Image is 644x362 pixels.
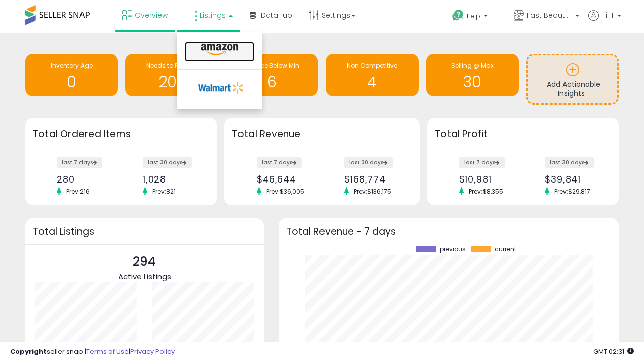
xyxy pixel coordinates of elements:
label: last 7 days [459,157,505,168]
h1: 30 [431,74,514,90]
strong: Copyright [10,347,47,356]
label: last 30 days [143,157,192,168]
span: Prev: 216 [61,187,95,196]
a: Hi IT [588,10,621,33]
span: Prev: $8,355 [464,187,508,196]
h3: Total Revenue - 7 days [286,228,611,235]
div: 280 [57,174,113,185]
span: Help [467,12,480,20]
h3: Total Listings [33,228,256,235]
div: $46,644 [257,174,314,185]
span: current [495,246,516,253]
span: Prev: $136,175 [349,187,396,196]
span: Selling @ Max [451,61,494,70]
div: seller snap | | [10,347,175,357]
label: last 30 days [344,157,393,168]
div: 1,028 [143,174,199,185]
span: Needs to Reprice [146,61,197,70]
h3: Total Ordered Items [33,127,209,141]
span: previous [440,246,466,253]
span: Inventory Age [51,61,93,70]
span: DataHub [261,10,292,20]
label: last 7 days [257,157,302,168]
h1: 207 [130,74,213,90]
span: Prev: 821 [147,187,181,196]
a: Inventory Age 0 [25,54,118,96]
span: Prev: $29,817 [549,187,595,196]
a: Privacy Policy [130,347,175,356]
a: Selling @ Max 30 [426,54,519,96]
label: last 7 days [57,157,102,168]
span: Prev: $36,005 [261,187,309,196]
a: Terms of Use [86,347,129,356]
span: Overview [135,10,168,20]
span: Active Listings [118,271,171,282]
h1: 0 [30,74,113,90]
span: 2025-10-11 02:31 GMT [593,347,634,356]
i: Get Help [452,9,464,22]
div: $10,981 [459,174,516,185]
h1: 6 [230,74,313,90]
h3: Total Revenue [232,127,412,141]
h1: 4 [331,74,413,90]
label: last 30 days [545,157,594,168]
span: Add Actionable Insights [547,79,600,99]
span: Hi IT [601,10,614,20]
a: Non Competitive 4 [326,54,418,96]
span: Non Competitive [347,61,397,70]
h3: Total Profit [435,127,611,141]
div: $39,841 [545,174,601,185]
span: BB Price Below Min [244,61,299,70]
div: $168,774 [344,174,402,185]
a: Needs to Reprice 207 [125,54,218,96]
a: BB Price Below Min 6 [225,54,318,96]
span: Fast Beauty ([GEOGRAPHIC_DATA]) [527,10,572,20]
p: 294 [118,252,171,271]
a: Add Actionable Insights [528,55,617,103]
a: Help [444,2,505,33]
span: Listings [200,10,226,20]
